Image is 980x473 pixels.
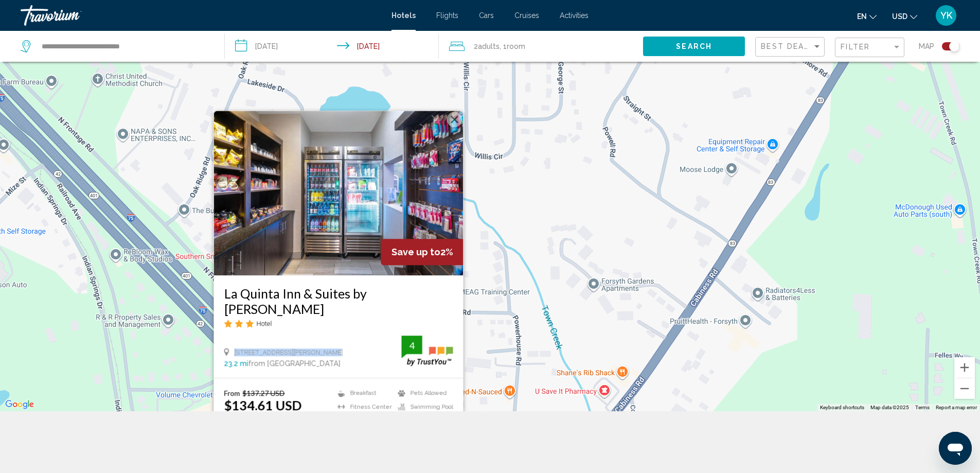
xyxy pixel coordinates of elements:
[500,39,525,54] span: , 1
[224,286,453,317] a: La Quinta Inn & Suites by [PERSON_NAME]
[225,31,439,62] button: Check-in date: Sep 25, 2025 Check-out date: Sep 26, 2025
[954,378,975,399] button: Zoom out
[857,9,877,24] button: Change language
[676,43,712,51] span: Search
[939,432,972,465] iframe: Button to launch messaging window
[391,247,440,257] span: Save up to
[507,42,525,50] span: Room
[401,339,422,352] div: 4
[393,402,453,411] li: Swimming Pool
[857,12,867,21] span: en
[892,12,907,21] span: USD
[439,31,643,62] button: Travelers: 2 adults, 0 children
[933,5,959,26] button: User Menu
[234,348,343,356] span: [STREET_ADDRESS][PERSON_NAME]
[478,42,500,50] span: Adults
[21,5,381,26] a: Travorium
[224,397,301,413] ins: $134.61 USD
[940,10,952,21] span: YK
[919,39,934,54] span: Map
[643,37,745,56] button: Search
[224,389,240,397] span: From
[934,42,959,51] button: Toggle map
[954,357,975,378] button: Zoom in
[915,405,930,410] a: Terms
[835,37,904,58] button: Filter
[393,389,453,397] li: Pets Allowed
[474,39,500,54] span: 2
[242,389,284,397] del: $137.27 USD
[3,398,37,411] a: Open this area in Google Maps (opens a new window)
[892,9,917,24] button: Change currency
[761,43,822,51] mat-select: Sort by
[560,11,589,20] a: Activities
[256,320,272,327] span: Hotel
[332,402,393,411] li: Fitness Center
[761,42,815,50] span: Best Deals
[224,319,453,328] div: 3 star Hotel
[447,112,462,127] button: Close
[332,389,393,397] li: Breakfast
[3,398,37,411] img: Google
[841,43,870,51] span: Filter
[936,405,977,410] a: Report a map error
[391,11,416,20] a: Hotels
[820,404,864,411] button: Keyboard shortcuts
[479,11,494,20] a: Cars
[381,239,463,265] div: 2%
[224,359,248,367] span: 23.2 mi
[401,336,453,366] img: trustyou-badge.svg
[213,111,463,275] img: Hotel image
[248,359,340,367] span: from [GEOGRAPHIC_DATA]
[514,11,539,20] a: Cruises
[436,11,458,20] a: Flights
[870,405,909,410] span: Map data ©2025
